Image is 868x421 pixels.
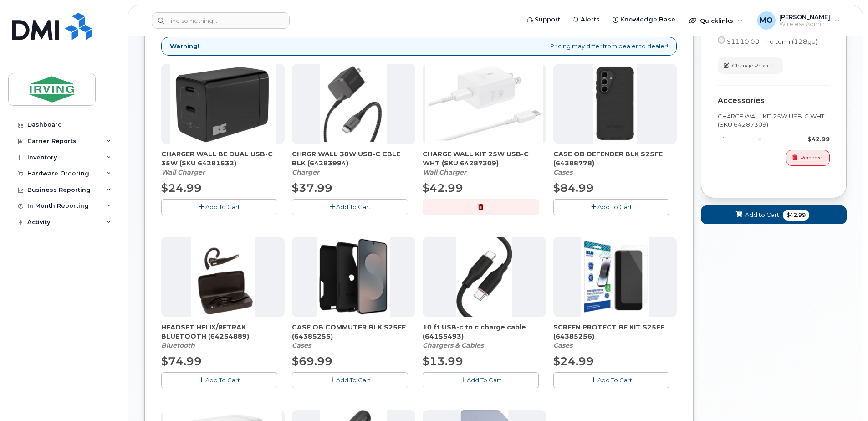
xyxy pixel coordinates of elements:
[161,323,285,350] div: HEADSET HELIX/RETRAK BLUETOOTH (64254889)
[292,323,415,341] span: CASE OB COMMUTER BLK S25FE (64385255)
[161,181,202,195] span: $24.99
[581,237,650,317] img: image-20250915-161621.png
[593,64,637,144] img: image-20250924-184623.png
[170,64,276,144] img: CHARGER_WALL_BE_DUAL_USB-C_35W.png
[161,354,202,368] span: $74.99
[191,237,255,317] img: download.png
[521,10,567,29] a: Support
[683,11,749,30] div: Quicklinks
[553,199,669,215] button: Add To Cart
[161,372,277,388] button: Add To Cart
[423,168,466,176] em: Wall Charger
[553,181,594,195] span: $84.99
[620,15,675,24] span: Knowledge Base
[152,12,290,29] input: Find something...
[425,64,544,144] img: CHARGE_WALL_KIT_25W_USB-C_WHT.png
[161,199,277,215] button: Add To Cart
[751,11,846,30] div: Mark O'Connell
[754,135,765,144] div: x
[553,149,677,168] span: CASE OB DEFENDER BLK S25FE (64388778)
[783,210,809,221] span: $42.99
[336,376,371,384] span: Add To Cart
[317,237,390,317] img: image-20250915-161557.png
[292,181,332,195] span: $37.99
[161,149,285,177] div: CHARGER WALL BE DUAL USB-C 35W (SKU 64281532)
[786,150,830,166] button: Remove
[553,323,677,350] div: SCREEN PROTECT BE KIT S25FE (64385256)
[606,10,682,29] a: Knowledge Base
[161,341,195,349] em: Bluetooth
[553,341,572,349] em: Cases
[700,17,733,24] span: Quicklinks
[423,341,484,349] em: Chargers & Cables
[567,10,606,29] a: Alerts
[292,323,415,350] div: CASE OB COMMUTER BLK S25FE (64385255)
[535,15,560,24] span: Support
[292,372,408,388] button: Add To Cart
[423,323,546,341] span: 10 ft USB-c to c charge cable (64155493)
[292,149,415,168] span: CHRGR WALL 30W USB-C CBLE BLK (64283994)
[423,149,546,177] div: CHARGE WALL KIT 25W USB-C WHT (SKU 64287309)
[760,15,773,26] span: MO
[701,205,847,224] button: Add to Cart $42.99
[597,203,632,210] span: Add To Cart
[727,38,817,45] span: $1110.00 - no term (128gb)
[467,376,501,384] span: Add To Cart
[161,37,677,56] div: Pricing may differ from dealer to dealer!
[553,149,677,177] div: CASE OB DEFENDER BLK S25FE (64388778)
[423,149,546,168] span: CHARGE WALL KIT 25W USB-C WHT (SKU 64287309)
[553,354,594,368] span: $24.99
[553,372,669,388] button: Add To Cart
[732,62,776,70] span: Change Product
[597,376,632,384] span: Add To Cart
[553,168,572,176] em: Cases
[161,149,285,168] span: CHARGER WALL BE DUAL USB-C 35W (SKU 64281532)
[779,21,830,28] span: Wireless Admin
[800,154,822,162] span: Remove
[292,354,332,368] span: $69.99
[765,135,830,144] div: $42.99
[423,354,463,368] span: $13.99
[581,15,600,24] span: Alerts
[292,199,408,215] button: Add To Cart
[423,181,463,195] span: $42.99
[336,203,371,210] span: Add To Cart
[292,341,311,349] em: Cases
[718,97,830,105] div: Accessories
[718,112,830,129] div: CHARGE WALL KIT 25W USB-C WHT (SKU 64287309)
[161,323,285,341] span: HEADSET HELIX/RETRAK BLUETOOTH (64254889)
[170,42,199,51] strong: Warning!
[423,372,539,388] button: Add To Cart
[161,168,205,176] em: Wall Charger
[423,323,546,350] div: 10 ft USB-c to c charge cable (64155493)
[205,203,240,210] span: Add To Cart
[205,376,240,384] span: Add To Cart
[718,36,725,44] input: $1110.00 - no term (128gb)
[718,57,783,73] button: Change Product
[553,323,677,341] span: SCREEN PROTECT BE KIT S25FE (64385256)
[320,64,387,144] img: chrgr_wall_30w_-_blk.png
[292,149,415,177] div: CHRGR WALL 30W USB-C CBLE BLK (64283994)
[779,13,830,21] span: [PERSON_NAME]
[745,210,779,219] span: Add to Cart
[456,237,513,317] img: ACCUS210715h8yE8.jpg
[292,168,319,176] em: Charger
